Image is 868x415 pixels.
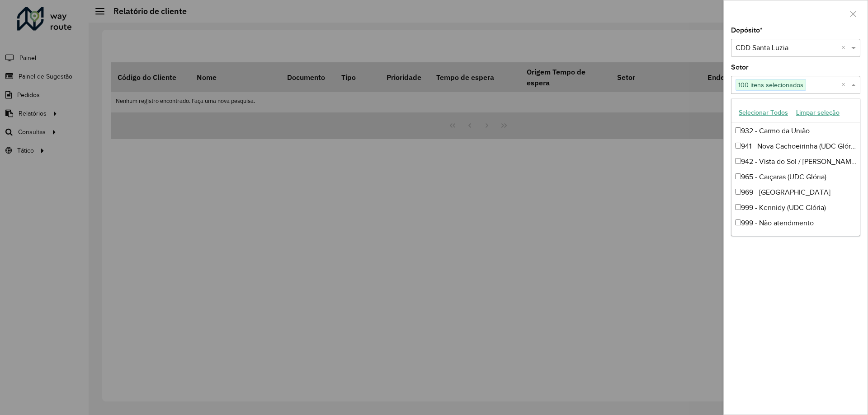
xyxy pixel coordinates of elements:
[731,139,860,154] div: 941 - Nova Cachoeirinha (UDC Glória)
[731,25,763,36] label: Depósito
[841,79,849,90] span: Clear all
[792,106,844,120] button: Limpar seleção
[731,123,860,139] div: 932 - Carmo da União
[731,185,860,200] div: 969 - [GEOGRAPHIC_DATA]
[731,200,860,215] div: 999 - Kennidy (UDC Glória)
[841,42,849,53] span: Clear all
[736,79,806,90] span: 100 itens selecionados
[731,169,860,185] div: 965 - Caiçaras (UDC Glória)
[735,106,792,120] button: Selecionar Todos
[731,215,860,231] div: 999 - Não atendimento
[731,98,860,236] ng-dropdown-panel: Options list
[731,154,860,169] div: 942 - Vista do Sol / [PERSON_NAME]
[731,62,749,73] label: Setor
